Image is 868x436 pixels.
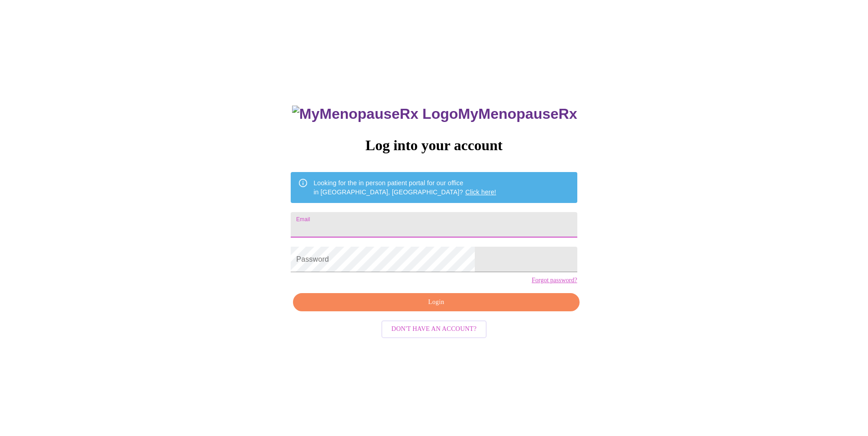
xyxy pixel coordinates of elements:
[293,293,579,312] button: Login
[292,106,577,122] h3: MyMenopauseRx
[465,188,496,196] a: Click here!
[291,137,577,154] h3: Log into your account
[303,297,569,308] span: Login
[313,175,496,200] div: Looking for the in person patient portal for our office in [GEOGRAPHIC_DATA], [GEOGRAPHIC_DATA]?
[391,324,477,335] span: Don't have an account?
[532,277,577,284] a: Forgot password?
[379,324,489,332] a: Don't have an account?
[381,320,487,338] button: Don't have an account?
[292,106,458,122] img: MyMenopauseRx Logo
